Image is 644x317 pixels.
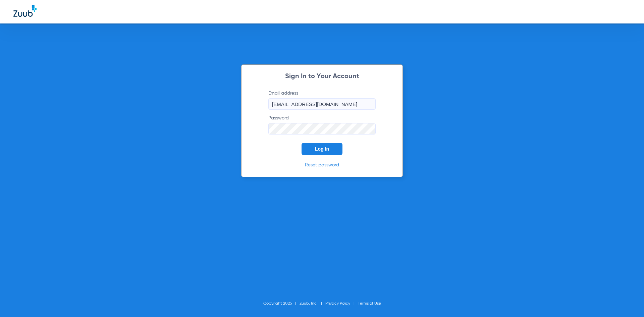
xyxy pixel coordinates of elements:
[300,300,325,307] li: Zuub, Inc.
[305,163,339,167] a: Reset password
[263,300,300,307] li: Copyright 2025
[268,123,376,135] input: Password
[268,90,376,110] label: Email address
[325,302,350,306] a: Privacy Policy
[268,115,376,135] label: Password
[258,73,386,80] h2: Sign In to Your Account
[268,98,376,110] input: Email address
[315,146,329,152] span: Log In
[358,302,381,306] a: Terms of Use
[13,5,37,17] img: Zuub Logo
[302,143,342,155] button: Log In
